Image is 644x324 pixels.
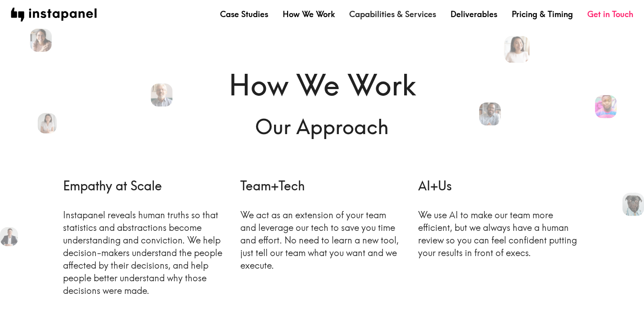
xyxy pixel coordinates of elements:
[220,9,268,20] a: Case Studies
[63,177,226,194] h6: Empathy at Scale
[587,9,633,20] a: Get in Touch
[418,209,581,259] p: We use AI to make our team more efficient, but we always have a human review so you can feel conf...
[63,209,226,297] p: Instapanel reveals human truths so that statistics and abstractions become understanding and conv...
[240,177,404,194] h6: Team+Tech
[349,9,436,20] a: Capabilities & Services
[240,209,404,272] p: We act as an extension of your team and leverage our tech to save you time and effort. No need to...
[11,8,97,22] img: instapanel
[63,112,581,141] h6: Our Approach
[63,65,581,105] h1: How We Work
[512,9,573,20] a: Pricing & Timing
[283,9,335,20] a: How We Work
[418,177,581,194] h6: AI+Us
[450,9,497,20] a: Deliverables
